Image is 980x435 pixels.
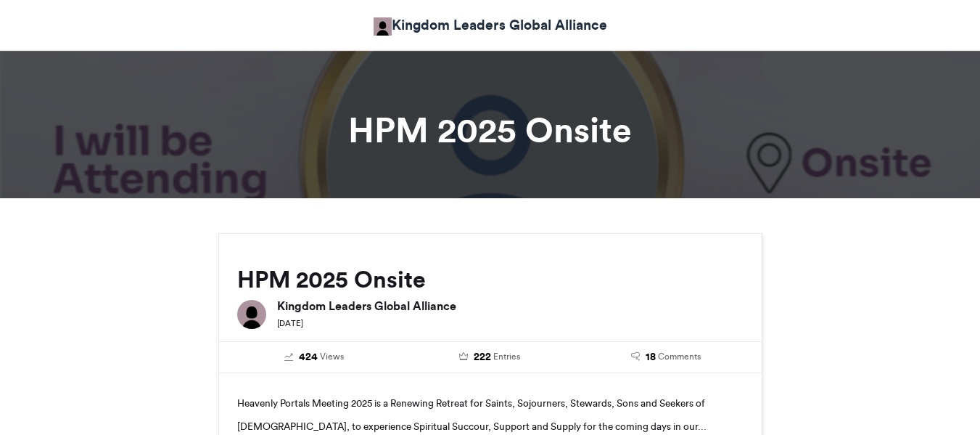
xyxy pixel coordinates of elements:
[374,17,392,36] img: Kingdom Leaders Global Alliance
[237,267,744,293] h2: HPM 2025 Onsite
[493,350,520,363] span: Entries
[237,349,392,365] a: 424 Views
[646,349,656,365] span: 18
[658,350,701,363] span: Comments
[299,349,318,365] span: 424
[277,318,303,328] small: [DATE]
[237,300,266,329] img: Kingdom Leaders Global Alliance
[320,350,344,363] span: Views
[919,377,965,420] iframe: chat widget
[277,300,744,312] h6: Kingdom Leaders Global Alliance
[474,349,491,365] span: 222
[413,349,567,365] a: 222 Entries
[374,15,607,36] a: Kingdom Leaders Global Alliance
[589,349,744,365] a: 18 Comments
[88,113,893,147] h1: HPM 2025 Onsite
